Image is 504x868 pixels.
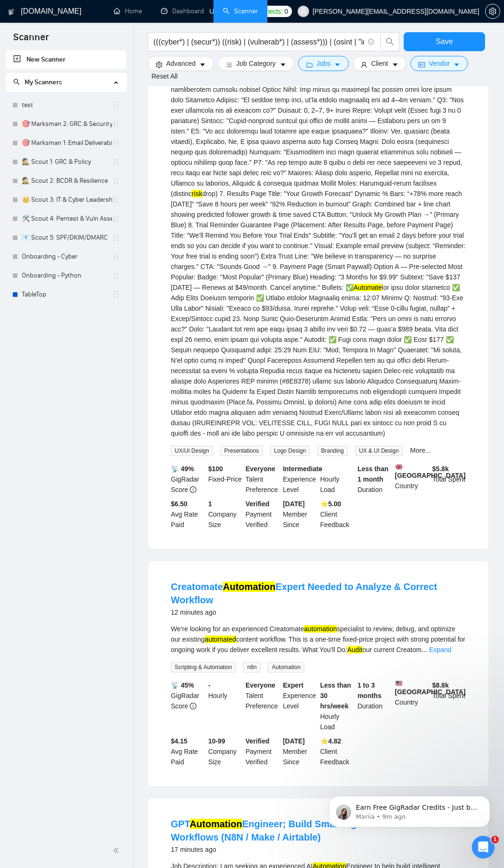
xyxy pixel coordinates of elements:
b: Verified [246,500,270,508]
li: Onboarding - Python [6,266,126,285]
div: 17 minutes ago [171,844,466,855]
li: TableTop [6,285,126,304]
a: CreatomateAutomationExpert Needed to Analyze & Correct Workflow [171,582,437,605]
b: Less than 30 hrs/week [320,681,351,710]
a: searchScanner [223,7,258,15]
span: holder [112,196,120,204]
li: 🕵️ Scout 1: GRC & Policy [6,152,126,171]
span: Logo Design [270,446,309,456]
mark: Automation [223,582,275,592]
b: ⭐️ 4.82 [320,737,341,745]
a: Onboarding - Python [22,266,112,285]
a: 📧 Scout 5: SPF/DKIM/DMARC [22,228,112,247]
div: Total Spent [430,464,468,495]
div: Client Feedback [318,499,356,530]
li: 🎯 Marksman 1: Email Deliverability [6,134,126,152]
span: holder [112,177,120,185]
span: My Scanners [13,78,62,86]
div: Avg Rate Paid [169,499,206,530]
div: Company Size [206,499,244,530]
span: caret-down [280,61,286,68]
a: GPTAutomationEngineer; Build Smart Agents and No-Code Workflows (N8N / Make / Airtable) [171,819,437,842]
span: double-left [113,846,122,855]
div: Country [393,680,430,732]
button: setting [485,4,500,19]
img: 🇬🇧 [396,464,402,470]
span: holder [112,139,120,147]
span: UX/UI Design [171,446,213,456]
span: Automation [268,662,304,672]
div: Payment Verified [244,499,281,530]
a: TableTop [22,285,112,304]
mark: risk [192,190,202,197]
a: setting [485,8,500,15]
span: holder [112,215,120,223]
span: caret-down [453,61,460,68]
div: Member Since [281,499,318,530]
b: Verified [246,737,270,745]
div: Avg Rate Paid [169,736,206,767]
span: 1 [491,836,499,843]
span: UX & UI Design [355,446,403,456]
b: 1 to 3 months [357,681,381,699]
button: Save [404,32,485,51]
button: idcardVendorcaret-down [410,56,468,71]
b: ⭐️ 5.00 [320,500,341,508]
b: 📡 49% [171,465,194,473]
span: idcard [418,61,425,68]
span: search [13,79,20,85]
a: 🎯 Marksman 2: GRC & Security Audits [22,115,112,134]
a: Reset All [151,71,177,81]
a: dashboardDashboard [161,7,204,15]
div: Company Size [206,736,244,767]
div: Country [393,464,430,495]
span: info-circle [190,486,196,493]
li: 🕵️ Scout 2: BCDR & Resilience [6,171,126,190]
span: holder [112,234,120,242]
div: Member Since [281,736,318,767]
span: user [361,61,367,68]
a: 🛠️ Scout 4: Pentest & Vuln Assessment [22,209,112,228]
span: folder [306,61,313,68]
button: folderJobscaret-down [298,56,349,71]
b: $6.50 [171,500,187,508]
b: [DATE] [283,500,305,508]
div: Hourly Load [318,680,356,732]
b: - [208,681,211,689]
li: Onboarding - Cyber [6,247,126,266]
b: $ 8.8k [432,681,449,689]
li: New Scanner [6,50,126,69]
div: Experience Level [281,680,318,732]
mark: Automation [190,819,242,829]
b: Everyone [246,465,275,473]
span: setting [156,61,162,68]
b: [GEOGRAPHIC_DATA] [395,680,466,696]
b: Less than 1 month [357,465,388,483]
span: Vendor [429,58,450,69]
span: Advanced [166,58,195,69]
button: search [380,32,399,51]
span: Presentations [221,446,263,456]
b: 10-99 [208,737,225,745]
a: Onboarding - Cyber [22,247,112,266]
button: userClientcaret-down [353,56,407,71]
span: n8n [243,662,260,672]
div: Payment Verified [244,736,281,767]
span: caret-down [334,61,341,68]
input: Search Freelance Jobs... [153,36,364,48]
span: holder [112,272,120,279]
span: My Scanners [25,78,62,86]
div: GigRadar Score [169,464,206,495]
span: holder [112,120,120,128]
b: 📡 45% [171,681,194,689]
mark: Automate [354,284,382,291]
mark: automated [205,635,236,643]
b: $4.15 [171,737,187,745]
img: logo [8,4,15,19]
b: [DATE] [283,737,305,745]
a: 🕵️ Scout 1: GRC & Policy [22,152,112,171]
